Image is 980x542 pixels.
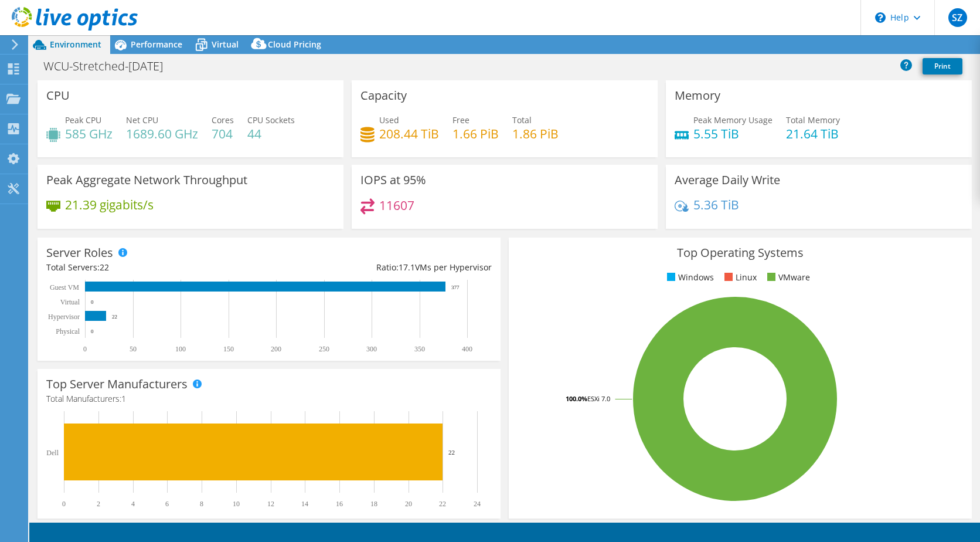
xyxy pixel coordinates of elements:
[50,283,79,292] text: Guest VM
[764,271,810,284] li: VMware
[91,299,94,305] text: 0
[65,127,113,140] h4: 585 GHz
[587,394,610,403] tspan: ESXi 7.0
[223,345,234,353] text: 150
[269,261,492,274] div: Ratio: VMs per Hypervisor
[83,345,87,353] text: 0
[786,114,840,126] span: Total Memory
[46,378,188,391] h3: Top Server Manufacturers
[46,246,113,259] h3: Server Roles
[91,328,94,334] text: 0
[448,449,455,456] text: 22
[360,89,407,102] h3: Capacity
[46,392,492,405] h4: Total Manufacturers:
[121,393,126,404] span: 1
[131,39,182,50] span: Performance
[379,127,439,140] h4: 208.44 TiB
[267,500,274,508] text: 12
[675,174,780,187] h3: Average Daily Write
[462,345,472,353] text: 400
[100,262,109,273] span: 22
[875,12,886,23] svg: \n
[212,39,239,50] span: Virtual
[271,345,281,353] text: 200
[165,500,169,508] text: 6
[301,500,308,508] text: 14
[451,284,460,290] text: 377
[693,127,773,140] h4: 5.55 TiB
[399,262,415,273] span: 17.1
[200,500,203,508] text: 8
[65,198,154,211] h4: 21.39 gigabits/s
[50,39,101,50] span: Environment
[512,127,559,140] h4: 1.86 PiB
[474,500,481,508] text: 24
[112,314,117,320] text: 22
[414,345,425,353] text: 350
[268,39,321,50] span: Cloud Pricing
[452,114,469,126] span: Free
[786,127,840,140] h4: 21.64 TiB
[62,500,66,508] text: 0
[212,114,234,126] span: Cores
[452,127,499,140] h4: 1.66 PiB
[439,500,446,508] text: 22
[319,345,329,353] text: 250
[175,345,186,353] text: 100
[56,327,80,336] text: Physical
[566,394,587,403] tspan: 100.0%
[130,345,137,353] text: 50
[46,261,269,274] div: Total Servers:
[97,500,100,508] text: 2
[379,199,414,212] h4: 11607
[693,198,739,211] h4: 5.36 TiB
[336,500,343,508] text: 16
[46,89,70,102] h3: CPU
[233,500,240,508] text: 10
[693,114,773,126] span: Peak Memory Usage
[126,114,158,126] span: Net CPU
[247,114,295,126] span: CPU Sockets
[46,174,247,187] h3: Peak Aggregate Network Throughput
[722,271,757,284] li: Linux
[48,313,80,321] text: Hypervisor
[212,127,234,140] h4: 704
[131,500,135,508] text: 4
[38,60,181,73] h1: WCU-Stretched-[DATE]
[512,114,532,126] span: Total
[360,174,426,187] h3: IOPS at 95%
[664,271,714,284] li: Windows
[923,58,962,74] a: Print
[126,127,198,140] h4: 1689.60 GHz
[379,114,399,126] span: Used
[370,500,377,508] text: 18
[366,345,377,353] text: 300
[675,89,720,102] h3: Memory
[948,8,967,27] span: SZ
[405,500,412,508] text: 20
[518,246,963,259] h3: Top Operating Systems
[247,127,295,140] h4: 44
[65,114,101,126] span: Peak CPU
[60,298,80,306] text: Virtual
[46,449,59,457] text: Dell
